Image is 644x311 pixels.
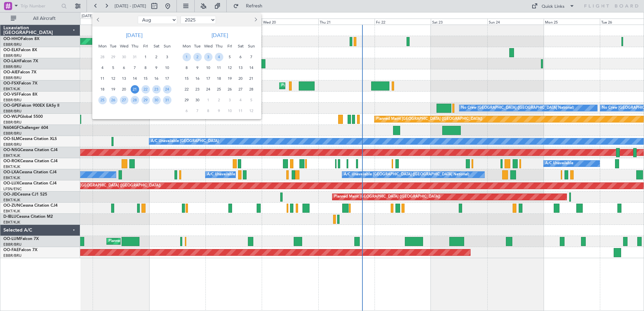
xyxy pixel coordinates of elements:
span: 12 [226,64,234,72]
div: 9-10-2025 [214,105,224,116]
span: 5 [109,64,118,72]
span: 27 [120,96,128,104]
div: 7-10-2025 [192,105,203,116]
span: 30 [152,96,161,104]
div: Sat [151,41,162,51]
div: 8-9-2025 [181,62,192,73]
span: 11 [236,107,245,115]
span: 26 [109,96,118,104]
div: Wed [203,41,214,51]
div: 18-9-2025 [214,73,224,84]
span: 10 [226,107,234,115]
span: 21 [247,74,256,83]
div: 18-8-2025 [97,84,108,95]
div: 28-9-2025 [246,84,257,95]
div: 25-9-2025 [214,84,224,95]
div: 28-8-2025 [129,95,140,105]
div: Tue [108,41,119,51]
div: Thu [214,41,224,51]
div: 9-9-2025 [192,62,203,73]
div: 9-8-2025 [151,62,162,73]
span: 28 [98,53,107,61]
div: 8-10-2025 [203,105,214,116]
span: 8 [204,107,213,115]
span: 30 [120,53,128,61]
div: 4-8-2025 [97,62,108,73]
span: 31 [163,96,171,104]
div: 30-8-2025 [151,95,162,105]
div: 16-9-2025 [192,73,203,84]
div: 14-8-2025 [129,73,140,84]
div: 22-8-2025 [140,84,151,95]
span: 19 [226,74,234,83]
span: 1 [183,53,191,61]
div: 11-9-2025 [214,62,224,73]
div: 16-8-2025 [151,73,162,84]
div: 17-8-2025 [162,73,172,84]
span: 16 [152,74,161,83]
span: 9 [215,107,223,115]
span: 17 [204,74,213,83]
div: 29-7-2025 [108,51,119,62]
span: 13 [120,74,128,83]
span: 2 [215,96,223,104]
div: 27-8-2025 [119,95,129,105]
div: 31-8-2025 [162,95,172,105]
span: 12 [109,74,118,83]
span: 28 [247,85,256,94]
div: 1-9-2025 [181,51,192,62]
span: 3 [163,53,171,61]
div: 29-9-2025 [181,95,192,105]
span: 1 [141,53,150,61]
span: 12 [247,107,256,115]
div: 15-8-2025 [140,73,151,84]
div: 26-8-2025 [108,95,119,105]
div: 30-9-2025 [192,95,203,105]
span: 4 [215,53,223,61]
span: 22 [183,85,191,94]
div: 6-10-2025 [181,105,192,116]
span: 31 [131,53,139,61]
div: 30-7-2025 [119,51,129,62]
div: 20-8-2025 [119,84,129,95]
select: Select year [181,16,216,24]
div: 8-8-2025 [140,62,151,73]
div: 1-10-2025 [203,95,214,105]
span: 11 [215,64,223,72]
div: 12-9-2025 [224,62,235,73]
div: 4-10-2025 [235,95,246,105]
div: 27-9-2025 [235,84,246,95]
span: 15 [141,74,150,83]
div: 24-8-2025 [162,84,172,95]
div: 23-9-2025 [192,84,203,95]
span: 15 [183,74,191,83]
span: 22 [141,85,150,94]
div: 5-10-2025 [246,95,257,105]
div: Thu [129,41,140,51]
div: Fri [140,41,151,51]
div: Wed [119,41,129,51]
button: Previous month [95,14,102,25]
span: 4 [98,64,107,72]
div: 13-8-2025 [119,73,129,84]
div: 19-8-2025 [108,84,119,95]
span: 6 [183,107,191,115]
div: 13-9-2025 [235,62,246,73]
span: 10 [163,64,171,72]
div: Tue [192,41,203,51]
span: 20 [120,85,128,94]
span: 24 [163,85,171,94]
div: Mon [181,41,192,51]
span: 8 [141,64,150,72]
span: 9 [193,64,202,72]
span: 29 [141,96,150,104]
span: 13 [236,64,245,72]
div: 15-9-2025 [181,73,192,84]
div: Sun [162,41,172,51]
span: 29 [183,96,191,104]
div: 6-9-2025 [235,51,246,62]
div: 29-8-2025 [140,95,151,105]
span: 27 [236,85,245,94]
div: 12-8-2025 [108,73,119,84]
div: 11-10-2025 [235,105,246,116]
